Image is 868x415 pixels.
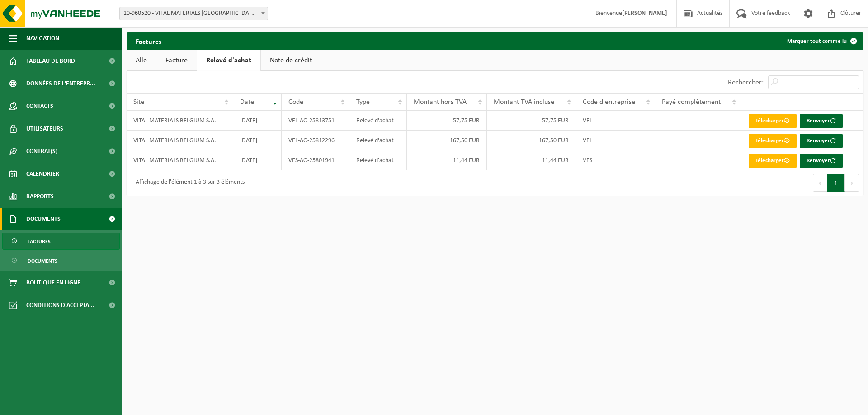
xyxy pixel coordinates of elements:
span: Documents [28,252,57,270]
button: Renvoyer [800,134,843,148]
span: 10-960520 - VITAL MATERIALS BELGIUM S.A. - TILLY [120,7,268,20]
span: Montant hors TVA [414,98,467,106]
button: 1 [827,174,845,192]
td: [DATE] [233,131,282,150]
a: Télécharger [749,134,797,148]
div: Affichage de l'élément 1 à 3 sur 3 éléments [131,175,245,191]
td: [DATE] [233,150,282,170]
label: Rechercher: [728,79,764,86]
span: Factures [28,233,51,250]
span: Utilisateurs [26,117,63,140]
td: VEL-AO-25813751 [282,111,349,131]
span: Conditions d'accepta... [26,294,94,317]
span: Site [133,98,144,106]
span: Code [288,98,303,106]
td: 57,75 EUR [407,111,487,131]
td: 11,44 EUR [487,150,576,170]
span: Contacts [26,95,53,117]
button: Next [845,174,859,192]
span: Type [356,98,370,106]
span: Documents [26,208,61,230]
a: Documents [2,252,120,269]
a: Factures [2,233,120,250]
td: VES-AO-25801941 [282,150,349,170]
strong: [PERSON_NAME] [622,10,667,17]
span: Rapports [26,185,54,208]
a: Alle [127,50,156,71]
span: Navigation [26,27,59,50]
td: Relevé d'achat [349,150,407,170]
span: Payé complètement [662,98,721,106]
button: Renvoyer [800,114,843,128]
span: Date [240,98,254,106]
a: Relevé d'achat [197,50,260,71]
td: [DATE] [233,111,282,131]
a: Note de crédit [261,50,321,71]
a: Facture [156,50,197,71]
td: VEL [576,111,655,131]
span: Tableau de bord [26,50,75,72]
td: VEL [576,131,655,150]
span: Code d'entreprise [583,98,635,106]
td: Relevé d'achat [349,131,407,150]
button: Marquer tout comme lu [780,32,863,50]
span: Calendrier [26,163,59,185]
button: Previous [813,174,827,192]
td: 57,75 EUR [487,111,576,131]
td: VITAL MATERIALS BELGIUM S.A. [127,111,233,131]
td: Relevé d'achat [349,111,407,131]
h2: Factures [127,32,170,50]
td: VES [576,150,655,170]
td: VITAL MATERIALS BELGIUM S.A. [127,150,233,170]
a: Télécharger [749,154,797,168]
td: 11,44 EUR [407,150,487,170]
td: 167,50 EUR [407,131,487,150]
td: VEL-AO-25812296 [282,131,349,150]
span: Montant TVA incluse [494,98,554,106]
span: 10-960520 - VITAL MATERIALS BELGIUM S.A. - TILLY [119,7,268,20]
span: Contrat(s) [26,140,57,163]
span: Boutique en ligne [26,271,80,294]
span: Données de l'entrepr... [26,72,95,95]
a: Télécharger [749,114,797,128]
td: VITAL MATERIALS BELGIUM S.A. [127,131,233,150]
button: Renvoyer [800,154,843,168]
td: 167,50 EUR [487,131,576,150]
